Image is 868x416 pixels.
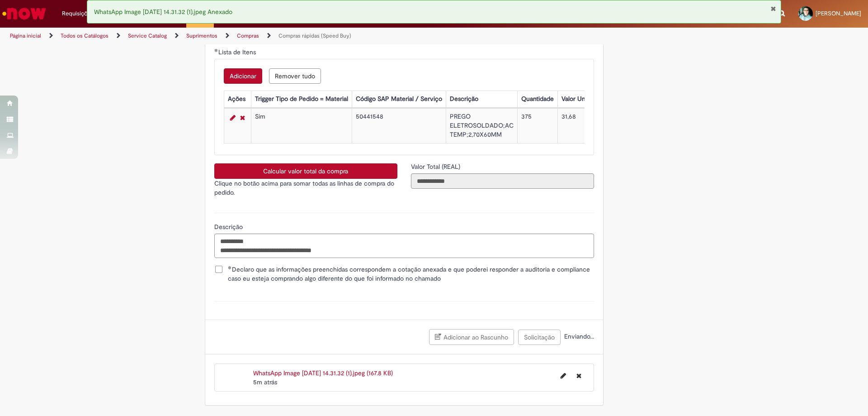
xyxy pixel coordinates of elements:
button: Fechar Notificação [770,5,776,12]
th: Valor Unitário [557,91,603,108]
td: 375 [517,109,557,143]
th: Ações [224,91,251,108]
a: Página inicial [10,32,41,39]
p: Clique no botão acima para somar todas as linhas de compra do pedido. [214,179,397,197]
th: Descrição [446,91,517,108]
time: 27/08/2025 15:55:47 [253,378,277,386]
td: PREGO ELETROSOLDADO;AC TEMP;2,70X60MM [446,109,517,143]
a: Editar Linha 1 [228,112,238,123]
td: Sim [251,109,352,143]
a: Compras [237,32,259,39]
a: Remover linha 1 [238,112,247,123]
th: Quantidade [517,91,557,108]
a: Suprimentos [186,32,217,39]
td: 50441548 [352,109,446,143]
button: Remove all rows for Lista de Itens [269,68,321,84]
span: [PERSON_NAME] [816,10,861,17]
button: Calcular valor total da compra [214,163,397,179]
span: Lista de Itens [218,48,258,56]
span: Declaro que as informações preenchidas correspondem a cotação anexada e que poderei responder a a... [228,265,594,283]
span: Obrigatório Preenchido [214,48,218,52]
span: Enviando... [562,332,594,340]
textarea: Descrição [214,234,594,258]
label: Somente leitura - Valor Total (REAL) [411,162,462,171]
img: ServiceNow [1,5,47,23]
button: Editar nome de arquivo WhatsApp Image 2025-08-27 at 14.31.32 (1).jpeg [555,368,571,383]
td: 31,68 [557,109,603,143]
a: WhatsApp Image [DATE] 14.31.32 (1).jpeg (167.8 KB) [253,369,393,377]
span: Obrigatório Preenchido [228,266,232,269]
span: Descrição [214,223,245,231]
button: Add a row for Lista de Itens [224,68,262,84]
button: Excluir WhatsApp Image 2025-08-27 at 14.31.32 (1).jpeg [571,368,587,383]
th: Código SAP Material / Serviço [352,91,446,108]
ul: Trilhas de página [7,28,572,44]
span: Requisições [62,9,94,18]
a: Todos os Catálogos [61,32,108,39]
a: Compras rápidas (Speed Buy) [278,32,351,39]
span: WhatsApp Image [DATE] 14.31.32 (1).jpeg Anexado [94,8,232,16]
a: Service Catalog [128,32,167,39]
input: Valor Total (REAL) [411,173,594,189]
span: 5m atrás [253,378,277,386]
th: Trigger Tipo de Pedido = Material [251,91,352,108]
